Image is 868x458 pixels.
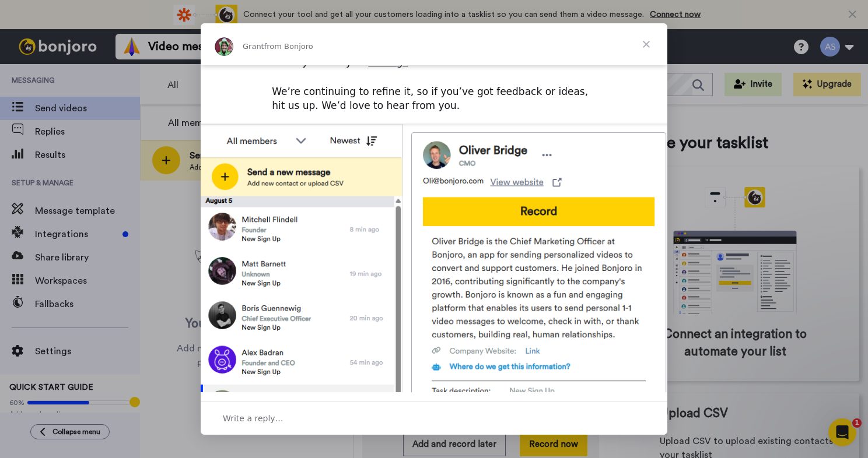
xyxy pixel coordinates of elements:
[625,23,667,65] span: Close
[215,37,233,56] img: Profile image for Grant
[272,85,596,113] div: We’re continuing to refine it, so if you’ve got feedback or ideas, hit us up. We’d love to hear f...
[223,411,283,426] span: Write a reply…
[264,42,313,51] span: from Bonjoro
[368,56,408,68] a: settings
[201,401,667,435] div: Open conversation and reply
[243,42,264,51] span: Grant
